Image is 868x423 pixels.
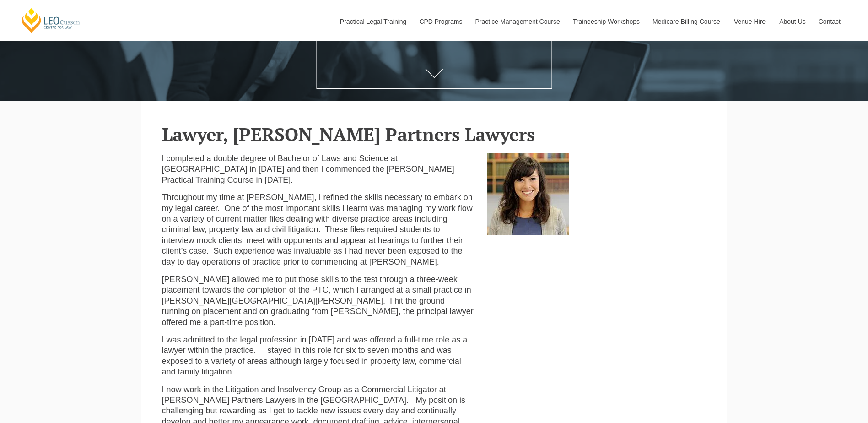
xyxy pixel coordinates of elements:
a: CPD Programs [412,2,468,41]
a: [PERSON_NAME] Centre for Law [21,7,81,33]
p: I completed a double degree of Bachelor of Laws and Science at [GEOGRAPHIC_DATA] in [DATE] and th... [162,153,474,185]
p: Throughout my time at [PERSON_NAME], I refined the skills necessary to embark on my legal career.... [162,192,474,267]
a: Practical Legal Training [333,2,413,41]
a: About Us [772,2,812,41]
a: Contact [812,2,847,41]
a: Traineeship Workshops [566,2,646,41]
h2: Lawyer, [PERSON_NAME] Partners Lawyers [162,124,706,144]
p: [PERSON_NAME] allowed me to put those skills to the test through a three-week placement towards t... [162,274,474,328]
a: Practice Management Course [469,2,566,41]
a: Medicare Billing Course [646,2,727,41]
p: I was admitted to the legal profession in [DATE] and was offered a full-time role as a lawyer wit... [162,335,474,378]
a: Venue Hire [727,2,772,41]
